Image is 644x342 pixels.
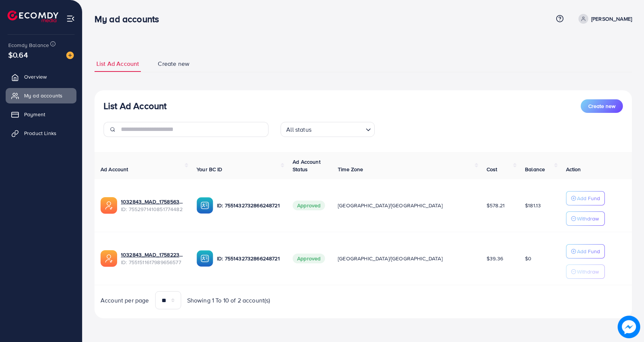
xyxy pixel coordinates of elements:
[24,129,56,137] span: Product Links
[121,258,185,266] span: ID: 7551511617989656577
[6,69,76,84] a: Overview
[158,59,189,68] span: Create new
[566,244,605,258] button: Add Fund
[24,73,47,81] span: Overview
[591,14,632,23] p: [PERSON_NAME]
[338,202,443,209] span: [GEOGRAPHIC_DATA]/[GEOGRAPHIC_DATA]
[487,255,503,262] span: $39.36
[121,205,185,213] span: ID: 7552971410851774482
[525,202,541,209] span: $181.13
[66,52,74,59] img: image
[101,250,117,267] img: ic-ads-acc.e4c84228.svg
[6,88,76,103] a: My ad accounts
[588,102,615,110] span: Create new
[121,198,185,213] div: <span class='underline'>1032843_MAD_1758563689031</span></br>7552971410851774482
[577,247,600,256] p: Add Fund
[121,251,185,258] a: 1032843_MAD_1758223333626
[197,166,223,173] span: Your BC ID
[217,254,281,263] p: ID: 7551432732866248721
[566,211,605,226] button: Withdraw
[121,251,185,266] div: <span class='underline'>1032843_MAD_1758223333626</span></br>7551511617989656577
[285,124,313,135] span: All status
[24,92,63,99] span: My ad accounts
[6,126,76,141] a: Product Links
[566,191,605,205] button: Add Fund
[217,201,281,210] p: ID: 7551432732866248721
[525,255,531,262] span: $0
[101,166,128,173] span: Ad Account
[197,197,213,214] img: ic-ba-acc.ded83a64.svg
[197,250,213,267] img: ic-ba-acc.ded83a64.svg
[338,166,363,173] span: Time Zone
[618,316,640,338] img: image
[101,197,117,214] img: ic-ads-acc.e4c84228.svg
[6,107,76,122] a: Payment
[24,111,45,118] span: Payment
[293,158,320,173] span: Ad Account Status
[101,296,149,305] span: Account per page
[338,255,443,262] span: [GEOGRAPHIC_DATA]/[GEOGRAPHIC_DATA]
[281,122,375,137] div: Search for option
[581,99,623,113] button: Create new
[566,166,581,173] span: Action
[104,100,166,111] h3: List Ad Account
[8,11,58,22] img: logo
[577,194,600,203] p: Add Fund
[566,264,605,279] button: Withdraw
[121,198,185,205] a: 1032843_MAD_1758563689031
[8,41,49,49] span: Ecomdy Balance
[96,59,139,68] span: List Ad Account
[293,254,325,263] span: Approved
[577,267,599,276] p: Withdraw
[187,296,270,305] span: Showing 1 To 10 of 2 account(s)
[95,14,165,24] h3: My ad accounts
[525,166,545,173] span: Balance
[293,201,325,210] span: Approved
[8,49,28,60] span: $0.64
[487,202,505,209] span: $578.21
[66,14,75,23] img: menu
[577,214,599,223] p: Withdraw
[575,14,632,24] a: [PERSON_NAME]
[314,123,363,135] input: Search for option
[487,166,497,173] span: Cost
